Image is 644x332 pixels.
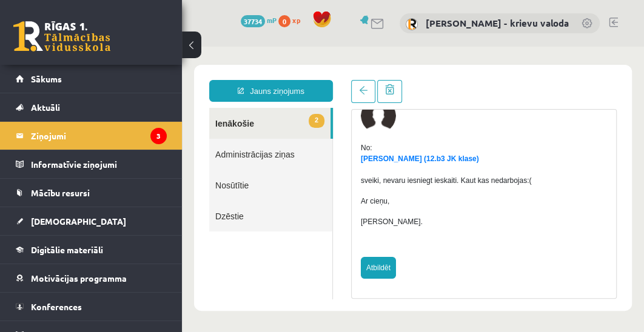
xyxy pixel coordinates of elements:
span: [DEMOGRAPHIC_DATA] [31,216,126,227]
span: mP [267,15,277,25]
p: sveiki, nevaru iesniegt ieskaiti. Kaut kas nedarbojas:( [179,128,425,139]
img: Ludmila Ziediņa - krievu valoda [406,18,418,30]
a: Dzēstie [27,154,150,185]
a: Sākums [16,65,167,93]
a: Informatīvie ziņojumi [16,150,167,178]
a: [PERSON_NAME] - krievu valoda [426,17,569,29]
a: Ziņojumi3 [16,122,167,150]
a: [DEMOGRAPHIC_DATA] [16,207,167,235]
a: Jauns ziņojums [27,33,151,55]
a: Aktuāli [16,93,167,121]
legend: Informatīvie ziņojumi [31,150,167,178]
span: Digitālie materiāli [31,244,103,255]
span: Sākums [31,73,62,84]
span: 37734 [241,15,265,27]
p: [PERSON_NAME]. [179,170,425,181]
span: 2 [127,67,143,81]
a: Administrācijas ziņas [27,92,150,123]
i: 3 [150,128,167,144]
a: 2Ienākošie [27,61,149,92]
a: Mācību resursi [16,179,167,207]
a: Digitālie materiāli [16,236,167,264]
a: 0 xp [278,15,306,25]
img: Daniela Terpa [179,51,214,87]
a: Konferences [16,293,167,320]
span: Motivācijas programma [31,273,127,284]
span: xp [292,15,300,25]
span: Mācību resursi [31,187,90,198]
span: Konferences [31,301,82,312]
a: Motivācijas programma [16,264,167,292]
a: 37734 mP [241,15,277,25]
a: Nosūtītie [27,123,150,154]
a: Rīgas 1. Tālmācības vidusskola [13,21,110,51]
a: [PERSON_NAME] (12.b3 JK klase) [179,108,297,116]
span: Aktuāli [31,102,60,113]
a: Atbildēt [179,210,214,232]
span: 0 [278,15,290,27]
div: No: [179,96,425,107]
p: Ar cieņu, [179,149,425,160]
legend: Ziņojumi [31,122,167,150]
